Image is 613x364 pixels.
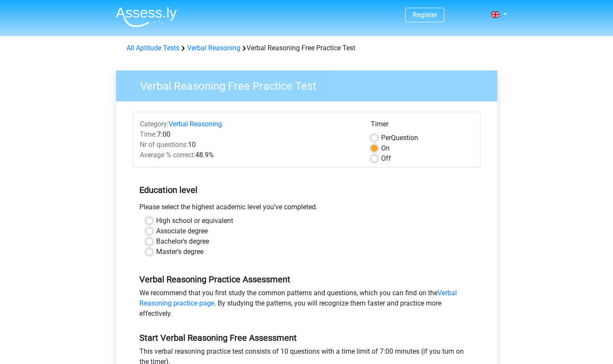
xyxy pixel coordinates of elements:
[381,153,391,164] label: Off
[139,274,474,284] h5: Verbal Reasoning Practice Assessment
[156,247,203,257] label: Master's degree
[133,140,364,150] div: 10
[156,226,208,236] label: Associate degree
[187,44,240,52] a: Verbal Reasoning
[133,202,481,216] div: Please select the highest academic level you’ve completed.
[140,141,188,149] span: Nr of questions:
[140,120,169,128] span: Category:
[116,7,177,27] img: Assessly
[139,181,474,199] h5: Education level
[169,120,222,128] a: Verbal Reasoning
[371,119,474,133] div: Timer
[140,130,157,138] span: Time:
[133,288,481,322] div: We recommend that you first study the common patterns and questions, which you can find on the . ...
[413,11,437,19] a: Register
[139,333,474,343] h5: Start Verbal Reasoning Free Assessment
[126,44,179,52] a: All Aptitude Tests
[133,150,364,160] div: 48.9%
[140,151,195,159] span: Average % correct:
[133,129,364,140] div: 7:00
[381,134,391,142] span: Per
[156,236,209,247] label: Bachelor's degree
[381,133,418,143] label: Question
[381,143,390,153] label: On
[130,76,491,93] h3: Verbal Reasoning Free Practice Test
[123,43,490,53] div: Verbal Reasoning Free Practice Test
[156,216,233,226] label: High school or equivalent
